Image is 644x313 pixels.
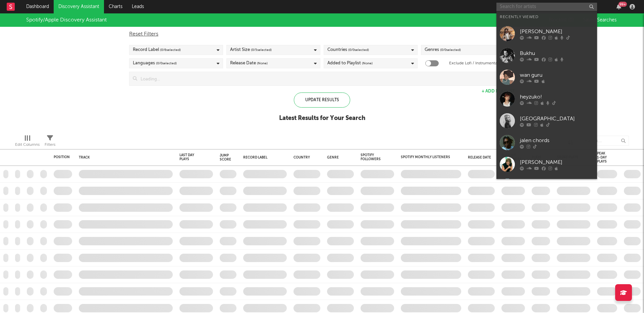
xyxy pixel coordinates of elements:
[425,46,461,54] div: Genres
[520,158,594,166] div: [PERSON_NAME]
[500,13,594,21] div: Recently Viewed
[327,155,351,160] div: Genre
[45,132,55,152] div: Filters
[583,18,618,22] span: Saved Searches
[179,153,203,161] div: Last Day Plays
[294,92,350,108] div: Update Results
[581,17,618,23] button: Saved Searches
[468,155,491,160] div: Release Date
[362,59,373,67] span: (None)
[279,114,365,122] div: Latest Results for Your Search
[520,93,594,101] div: heyzuko!
[496,88,597,110] a: heyzuko!
[520,49,594,57] div: Bukhu
[520,71,594,79] div: wan guru
[251,46,272,54] span: ( 0 / 5 selected)
[45,141,55,149] div: Filters
[520,115,594,123] div: [GEOGRAPHIC_DATA]
[619,2,627,7] div: 99 +
[579,136,629,146] input: Search...
[15,141,40,149] div: Edit Columns
[616,4,621,9] button: 99+
[15,132,40,152] div: Edit Columns
[160,46,181,54] span: ( 0 / 6 selected)
[230,59,268,67] div: Release Date
[496,175,597,197] a: Two [PERSON_NAME]
[348,46,369,54] span: ( 0 / 0 selected)
[496,45,597,66] a: Bukhu
[327,46,369,54] div: Countries
[26,16,107,24] div: Spotify/Apple Discovery Assistant
[496,3,597,11] input: Search for artists
[496,153,597,175] a: [PERSON_NAME]
[293,155,317,160] div: Country
[361,153,384,161] div: Spotify Followers
[133,59,177,67] div: Languages
[137,72,498,85] input: Loading...
[243,155,283,160] div: Record Label
[496,132,597,153] a: jalen chords
[496,23,597,45] a: [PERSON_NAME]
[496,66,597,88] a: wan guru
[220,153,231,162] div: Jump Score
[133,46,181,54] div: Record Label
[520,136,594,144] div: jalen chords
[496,110,597,132] a: [GEOGRAPHIC_DATA]
[597,151,607,164] div: Peak 1-Day Plays
[327,59,373,67] div: Added to Playlist
[449,59,511,67] label: Exclude Lofi / Instrumental Labels
[482,89,515,93] button: + Add Playlist
[54,155,70,159] div: Position
[129,30,515,38] div: Reset Filters
[401,155,451,159] div: Spotify Monthly Listeners
[257,59,268,67] span: (None)
[230,46,272,54] div: Artist Size
[79,155,169,160] div: Track
[156,59,177,67] span: ( 0 / 0 selected)
[440,46,461,54] span: ( 0 / 0 selected)
[520,27,594,36] div: [PERSON_NAME]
